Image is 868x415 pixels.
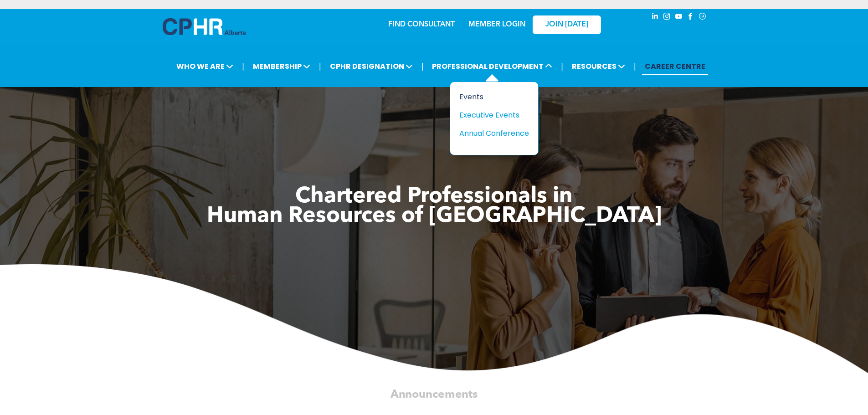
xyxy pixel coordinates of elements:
a: Executive Events [459,109,529,121]
span: CPHR DESIGNATION [327,58,416,75]
li: | [561,57,563,76]
a: instagram [662,11,672,24]
a: FIND CONSULTANT [388,21,455,28]
li: | [242,57,244,76]
img: A blue and white logo for cp alberta [163,18,246,35]
a: Annual Conference [459,128,529,139]
span: Announcements [390,389,478,400]
div: Annual Conference [459,128,522,139]
a: MEMBER LOGIN [468,21,525,28]
div: Executive Events [459,109,522,121]
a: CAREER CENTRE [642,58,708,75]
a: linkedin [650,11,660,24]
li: | [319,57,321,76]
li: | [421,57,424,76]
span: Chartered Professionals in [295,186,573,208]
span: Human Resources of [GEOGRAPHIC_DATA] [207,205,662,227]
a: JOIN [DATE] [533,15,601,34]
a: Events [459,91,529,102]
li: | [634,57,636,76]
div: Events [459,91,522,102]
a: Social network [698,11,708,24]
span: WHO WE ARE [174,58,236,75]
a: facebook [686,11,696,24]
a: youtube [674,11,684,24]
span: PROFESSIONAL DEVELOPMENT [429,58,555,75]
span: RESOURCES [569,58,628,75]
span: MEMBERSHIP [250,58,313,75]
span: JOIN [DATE] [545,20,588,29]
